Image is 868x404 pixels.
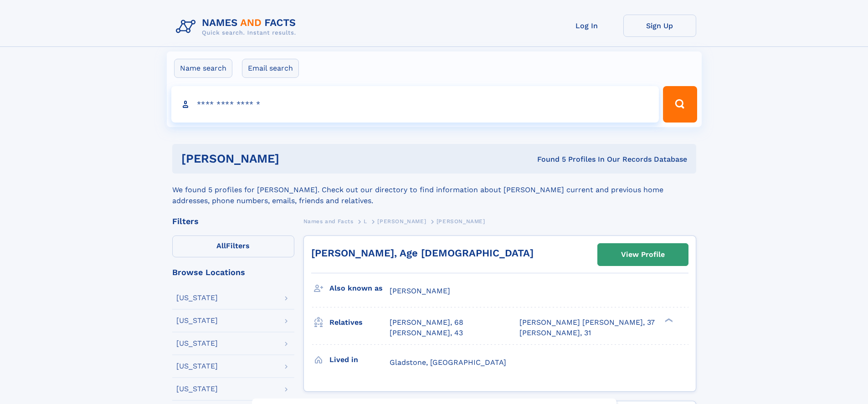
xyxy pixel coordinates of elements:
[377,218,426,225] span: [PERSON_NAME]
[172,15,303,39] img: Logo Names and Facts
[390,328,463,338] a: [PERSON_NAME], 43
[408,154,687,164] div: Found 5 Profiles In Our Records Database
[176,294,218,302] div: [US_STATE]
[390,317,463,327] a: [PERSON_NAME], 68
[176,340,218,347] div: [US_STATE]
[172,217,294,225] div: Filters
[242,59,299,78] label: Email search
[176,385,218,393] div: [US_STATE]
[437,218,485,225] span: [PERSON_NAME]
[172,235,294,257] label: Filters
[663,317,673,323] div: ❯
[181,153,408,164] h1: [PERSON_NAME]
[364,215,367,227] a: L
[303,215,354,227] a: Names and Facts
[598,244,688,266] a: View Profile
[663,86,697,123] button: Search Button
[329,315,390,330] h3: Relatives
[623,15,696,37] a: Sign Up
[390,286,450,295] span: [PERSON_NAME]
[621,244,665,265] div: View Profile
[176,317,218,324] div: [US_STATE]
[377,215,426,227] a: [PERSON_NAME]
[519,328,591,338] a: [PERSON_NAME], 31
[550,15,623,37] a: Log In
[519,317,655,327] a: [PERSON_NAME] [PERSON_NAME], 37
[329,352,390,368] h3: Lived in
[176,363,218,370] div: [US_STATE]
[174,59,232,78] label: Name search
[329,281,390,296] h3: Also known as
[171,86,659,123] input: search input
[172,174,696,206] div: We found 5 profiles for [PERSON_NAME]. Check out our directory to find information about [PERSON_...
[216,241,226,250] span: All
[311,247,534,259] a: [PERSON_NAME], Age [DEMOGRAPHIC_DATA]
[364,218,367,225] span: L
[390,358,506,367] span: Gladstone, [GEOGRAPHIC_DATA]
[172,268,294,276] div: Browse Locations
